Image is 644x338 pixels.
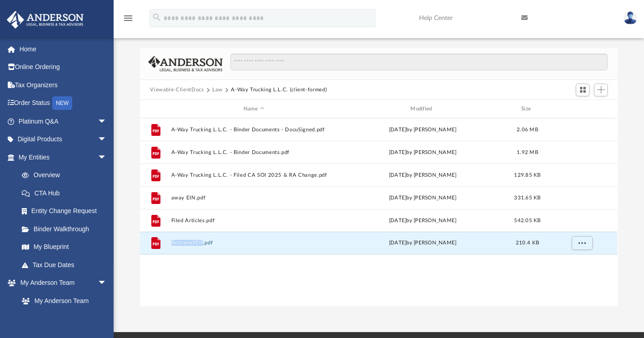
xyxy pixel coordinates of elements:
[6,76,120,94] a: Tax Organizers
[576,84,589,96] button: Switch to Grid View
[6,40,120,58] a: Home
[340,217,505,225] div: [DATE] by [PERSON_NAME]
[140,118,617,307] div: grid
[98,130,116,149] span: arrow_drop_down
[550,105,614,113] div: id
[594,84,608,96] button: Add
[340,126,505,134] div: [DATE] by [PERSON_NAME]
[13,292,111,310] a: My Anderson Team
[171,172,336,178] button: A-Way Trucking L.L.C. - Filed CA SOI 2025 & RA Change.pdf
[123,13,134,24] i: menu
[389,240,407,245] span: [DATE]
[171,105,336,113] div: Name
[171,195,336,201] button: away EIN.pdf
[171,127,336,133] button: A-Way Trucking L.L.C. - Binder Documents - DocuSigned.pdf
[340,105,505,113] div: Modified
[6,274,116,292] a: My Anderson Teamarrow_drop_down
[13,166,120,184] a: Overview
[13,256,120,274] a: Tax Due Dates
[13,220,120,238] a: Binder Walkthrough
[514,218,541,223] span: 542.05 KB
[171,149,336,155] button: A-Way Trucking L.L.C. - Binder Documents.pdf
[13,184,120,202] a: CTA Hub
[517,127,538,132] span: 2.06 MB
[212,86,223,94] button: Law
[514,195,541,200] span: 331.65 KB
[231,86,327,94] button: A-Way Trucking L.L.C. (client-formed)
[123,17,134,24] a: menu
[144,105,167,113] div: id
[6,130,120,149] a: Digital Productsarrow_drop_down
[171,240,336,246] button: RetrievePDF.pdf
[13,202,120,220] a: Entity Change Request
[517,150,538,155] span: 1.92 MB
[514,173,541,178] span: 129.85 KB
[98,274,116,293] span: arrow_drop_down
[340,171,505,179] div: [DATE] by [PERSON_NAME]
[624,11,637,25] img: User Pic
[52,96,72,110] div: NEW
[98,112,116,131] span: arrow_drop_down
[6,112,120,130] a: Platinum Q&Aarrow_drop_down
[171,218,336,224] button: Filed Articles.pdf
[13,238,116,256] a: My Blueprint
[6,58,120,76] a: Online Ordering
[572,236,593,250] button: More options
[340,239,505,247] div: by [PERSON_NAME]
[150,86,204,94] button: Viewable-ClientDocs
[98,148,116,167] span: arrow_drop_down
[6,94,120,113] a: Order StatusNEW
[340,194,505,202] div: [DATE] by [PERSON_NAME]
[516,240,539,245] span: 210.4 KB
[230,54,608,71] input: Search files and folders
[509,105,546,113] div: Size
[340,149,505,157] div: [DATE] by [PERSON_NAME]
[6,148,120,166] a: My Entitiesarrow_drop_down
[152,12,162,22] i: search
[4,11,86,29] img: Anderson Advisors Platinum Portal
